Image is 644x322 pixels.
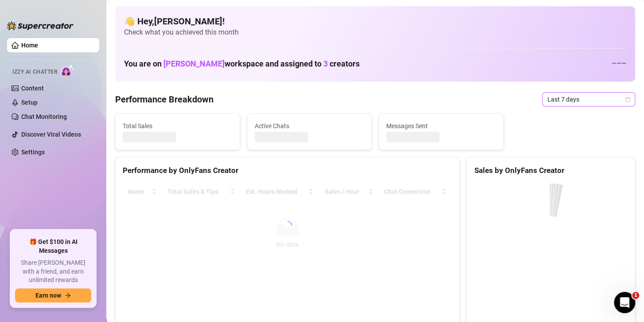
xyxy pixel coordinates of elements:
[21,131,81,138] a: Discover Viral Videos
[124,59,360,69] h1: You are on workspace and assigned to creators
[21,42,38,49] a: Home
[21,99,38,106] a: Setup
[15,238,91,255] span: 🎁 Get $100 in AI Messages
[123,165,452,177] div: Performance by OnlyFans Creator
[255,121,365,131] span: Active Chats
[12,68,57,76] span: Izzy AI Chatter
[21,85,44,92] a: Content
[7,21,74,30] img: logo-BBDzfeDw.svg
[115,93,213,106] h4: Performance Breakdown
[21,113,67,120] a: Chat Monitoring
[15,288,91,302] button: Earn nowarrow-right
[281,219,294,232] span: loading
[61,64,74,77] img: AI Chatter
[35,292,61,299] span: Earn now
[547,93,630,106] span: Last 7 days
[21,149,45,156] a: Settings
[625,97,630,102] span: calendar
[15,259,91,285] span: Share [PERSON_NAME] with a friend, and earn unlimited rewards
[124,15,626,27] h4: 👋 Hey, [PERSON_NAME] !
[124,27,626,37] span: Check what you achieved this month
[323,59,328,68] span: 3
[614,292,635,313] iframe: Intercom live chat
[123,121,233,131] span: Total Sales
[386,121,496,131] span: Messages Sent
[65,292,71,298] span: arrow-right
[474,165,628,177] div: Sales by OnlyFans Creator
[612,58,626,68] div: — — —
[632,292,639,299] span: 1
[163,59,225,68] span: [PERSON_NAME]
